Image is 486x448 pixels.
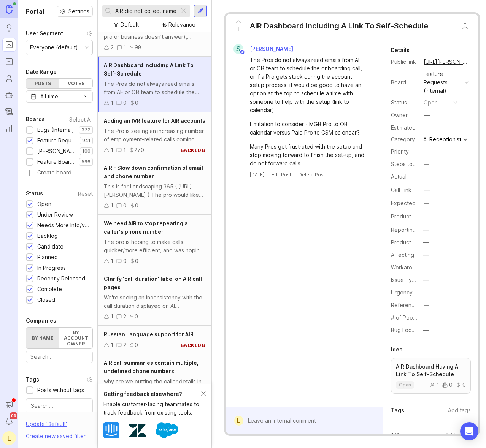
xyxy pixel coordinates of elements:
div: Category [391,135,418,144]
div: 1 [123,146,126,154]
label: Priority [391,148,409,155]
div: — [423,226,429,234]
div: Tags [391,406,404,415]
div: Candidate [37,242,64,251]
label: Reference(s) [391,302,425,308]
img: Zendesk logo [129,422,146,439]
p: AIR Dashboard Having A Link To Self-Schedule [396,363,466,378]
div: — [423,147,429,156]
div: 1 Voter [391,431,409,440]
button: Actual [421,172,431,182]
a: AIR Dashboard Having A Link To Self-Scheduleopen100 [391,358,471,394]
a: Autopilot [2,88,16,102]
div: Public link [391,58,418,66]
div: — [424,263,429,272]
span: AIR call summaries contain multiple, undefined phone numbers [104,359,199,374]
div: — [423,326,429,334]
div: Votes [59,79,92,88]
div: — [423,276,429,284]
a: Roadmaps [2,55,16,68]
div: Many Pros get frustrated with the setup and stop moving forward to finish the set-up, and do not ... [250,142,368,168]
button: Reference(s) [421,300,431,310]
button: Call Link [422,185,432,195]
button: Expected [421,198,431,208]
label: Call Link [391,187,411,193]
a: Portal [2,38,16,52]
svg: toggle icon [80,93,92,100]
div: Needs More Info/verif/repro [37,221,89,230]
a: Adding an IVR feature for AIR accountsThe Pro is seeing an increasing number of employment-relate... [98,112,211,159]
div: AI Receptionist [423,137,461,142]
a: S[PERSON_NAME] [229,44,299,54]
p: 372 [81,127,91,133]
div: 1 [111,341,113,349]
div: Feature Requests (Internal) [37,136,76,145]
input: Search... [115,7,176,15]
button: Steps to Reproduce [421,159,431,169]
div: 0 [135,99,138,107]
div: — [424,199,429,207]
a: Loop AIR back in if call hits voicemailWhen a call reaches voicemail (e.g., the pro or business d... [98,9,211,57]
div: Enable customer-facing teammates to track feedback from existing tools. [103,400,201,417]
div: The Pro is seeing an increasing number of employment-related calls coming through his Tort Intake... [104,127,205,144]
div: — [423,238,429,247]
div: 0 [123,99,127,107]
div: — [424,212,430,221]
div: — [423,313,429,322]
div: Relevance [168,21,195,29]
div: Posts without tags [37,386,84,394]
a: Ideas [2,21,16,35]
div: · [294,171,295,178]
p: 596 [81,159,91,165]
div: S [233,44,243,54]
label: Product [391,239,411,245]
div: Companies [26,316,56,325]
div: Open [37,200,51,208]
div: Delete Post [299,171,325,178]
div: Create new saved filter [26,432,86,440]
div: Idea [391,345,403,354]
img: Canny Home [6,5,13,13]
div: Under Review [37,211,73,219]
div: The Pros do not always read emails from AE or OB team to schedule the onboarding call, or if a Pr... [104,80,205,97]
div: User Segment [26,29,63,38]
div: backlog [181,147,206,154]
p: 100 [82,148,91,154]
div: 1 [111,146,113,154]
label: Actual [391,173,407,180]
div: 1 [430,382,439,388]
div: 1 [111,257,113,265]
span: Clarify 'call duration' label on AIR call pages [104,275,202,290]
button: Close button [457,18,473,33]
div: Edit Post [272,171,291,178]
span: Settings [68,8,89,15]
input: Search... [30,353,88,361]
div: 2 [111,43,114,52]
button: Announcements [2,398,16,412]
div: Update ' Default ' [26,420,67,432]
div: — [424,111,430,119]
a: Create board [26,170,93,177]
span: AIR - Slow down confirmation of email and phone number [104,165,203,179]
img: member badge [240,49,245,55]
div: — [424,301,429,309]
span: Adding an IVR feature for AIR accounts [104,117,205,124]
button: Settings [57,6,93,17]
div: Status [391,98,418,107]
a: [URL][PERSON_NAME] [421,57,471,67]
label: Affecting [391,252,414,258]
input: Search... [31,402,88,410]
label: Expected [391,200,416,206]
label: # of People Affected [391,314,445,321]
div: The pro is hoping to make calls quicker/more efficient, and was hoping we could have AIR ask call... [104,238,205,255]
div: Status [26,189,43,198]
div: 0 [135,341,138,349]
div: Boards [26,115,45,124]
button: ProductboardID [422,212,432,222]
div: 1 [124,43,126,52]
div: This is for Landscaping 365 ( [URL][PERSON_NAME] ) The pro would like to be able to adjust the sp... [104,182,205,199]
a: [DATE] [250,171,264,178]
div: 0 [456,382,466,388]
img: Intercom logo [103,422,119,438]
